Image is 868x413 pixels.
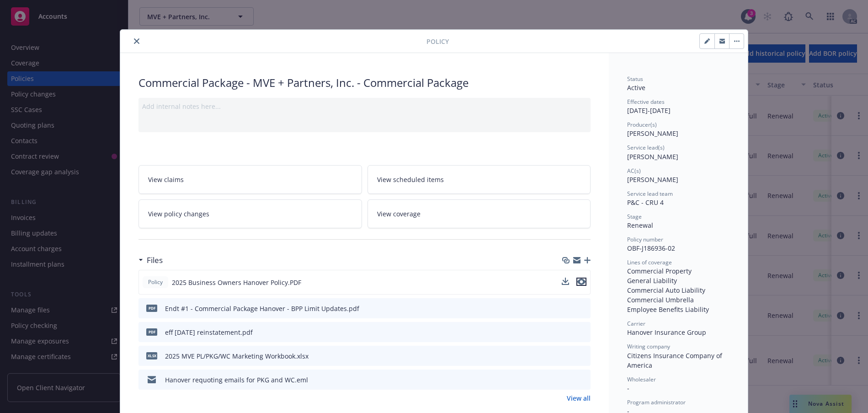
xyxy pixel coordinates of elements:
a: View policy changes [138,199,362,228]
span: Policy number [627,236,663,243]
button: preview file [576,278,586,286]
span: AC(s) [627,167,641,175]
div: eff [DATE] reinstatement.pdf [165,327,253,337]
span: View claims [148,175,184,184]
span: View scheduled items [377,175,444,184]
span: Policy [426,37,449,46]
span: Citizens Insurance Company of America [627,351,724,370]
span: Active [627,83,645,92]
button: download file [564,304,571,313]
span: Policy [146,278,165,286]
span: Producer(s) [627,121,657,129]
h3: Files [147,254,163,266]
span: - [627,384,629,392]
span: Service lead(s) [627,144,665,151]
div: [DATE] - [DATE] [627,98,730,115]
div: Files [138,254,163,266]
div: Commercial Property [627,266,730,276]
span: P&C - CRU 4 [627,198,664,207]
button: preview file [579,327,587,337]
button: preview file [579,351,587,361]
div: Add internal notes here... [142,102,587,111]
button: preview file [579,304,587,313]
span: Stage [627,213,642,220]
a: View all [567,393,591,403]
div: Employee Benefits Liability [627,305,730,314]
span: Carrier [627,320,645,327]
div: 2025 MVE PL/PKG/WC Marketing Workbook.xlsx [165,351,309,361]
span: [PERSON_NAME] [627,152,678,161]
span: 2025 Business Owners Hanover Policy.PDF [172,278,301,287]
div: General Liability [627,276,730,285]
div: Commercial Umbrella [627,295,730,305]
a: View coverage [367,199,591,228]
span: Wholesaler [627,375,656,383]
button: download file [562,278,569,287]
span: View policy changes [148,209,209,219]
button: download file [564,351,571,361]
span: OBF-J186936-02 [627,244,675,252]
span: Service lead team [627,190,673,198]
span: Hanover Insurance Group [627,328,706,337]
button: preview file [576,278,586,287]
div: Commercial Auto Liability [627,285,730,295]
span: Effective dates [627,98,665,106]
span: pdf [146,328,157,335]
div: Endt #1 - Commercial Package Hanover - BPP Limit Updates.pdf [165,304,359,313]
button: preview file [579,375,587,385]
div: Commercial Package - MVE + Partners, Inc. - Commercial Package [138,75,591,91]
span: View coverage [377,209,421,219]
button: download file [564,327,571,337]
a: View claims [138,165,362,194]
span: [PERSON_NAME] [627,129,678,138]
span: Lines of coverage [627,258,672,266]
span: Program administrator [627,398,686,406]
span: xlsx [146,352,157,359]
button: download file [564,375,571,385]
a: View scheduled items [367,165,591,194]
span: [PERSON_NAME] [627,175,678,184]
span: Status [627,75,643,83]
span: Writing company [627,343,670,350]
span: pdf [146,305,157,311]
button: download file [562,278,569,285]
div: Hanover requoting emails for PKG and WC.eml [165,375,308,385]
button: close [131,36,142,47]
span: Renewal [627,221,653,230]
